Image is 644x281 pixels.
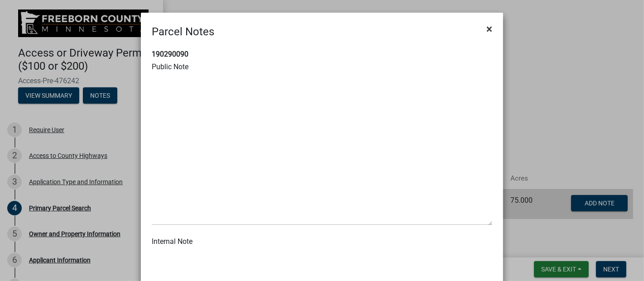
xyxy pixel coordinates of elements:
span: × [486,23,492,35]
button: Close [479,16,500,42]
label: Internal Note [152,238,192,245]
strong: 190290090 [152,50,188,58]
h4: Parcel Notes [152,24,214,40]
label: Public Note [152,63,188,71]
